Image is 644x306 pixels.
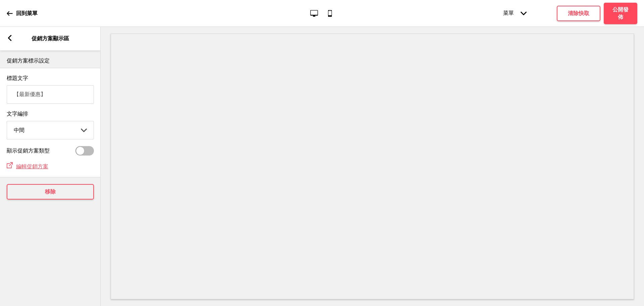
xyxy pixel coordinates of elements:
[610,6,631,21] h4: 公開發佈
[32,35,69,42] p: 促銷方案顯示區
[45,188,56,195] h4: 移除
[568,10,589,17] h4: 清除快取
[604,3,637,24] button: 公開發佈
[7,75,28,81] label: 標題文字
[7,184,94,200] button: 移除
[7,147,50,155] label: 顯示促銷方案類型
[13,163,48,170] a: 編輯促銷方案
[7,4,38,23] a: 回到菜單
[496,3,533,24] div: 菜單
[7,111,94,118] label: 文字編排
[7,57,94,64] p: 促銷方案標示設定
[16,163,48,170] span: 編輯促銷方案
[557,6,600,21] button: 清除快取
[16,10,38,17] p: 回到菜單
